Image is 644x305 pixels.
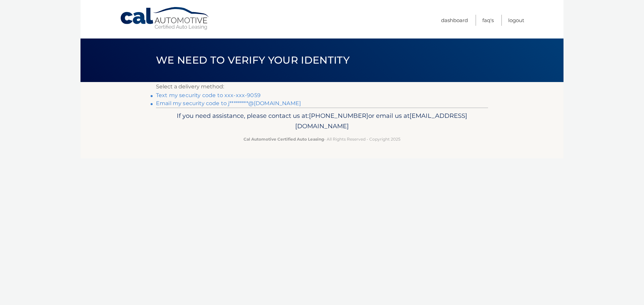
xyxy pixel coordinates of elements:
a: Dashboard [441,15,468,26]
strong: Cal Automotive Certified Auto Leasing [244,137,324,142]
a: FAQ's [482,15,494,26]
a: Email my security code to j*********@[DOMAIN_NAME] [156,100,301,106]
a: Cal Automotive [120,7,210,30]
p: If you need assistance, please contact us at: or email us at [160,110,484,132]
p: - All Rights Reserved - Copyright 2025 [160,136,484,143]
a: Logout [508,15,524,26]
p: Select a delivery method: [156,82,488,91]
span: We need to verify your identity [156,54,350,66]
span: [PHONE_NUMBER] [309,112,368,120]
a: Text my security code to xxx-xxx-9059 [156,92,261,98]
